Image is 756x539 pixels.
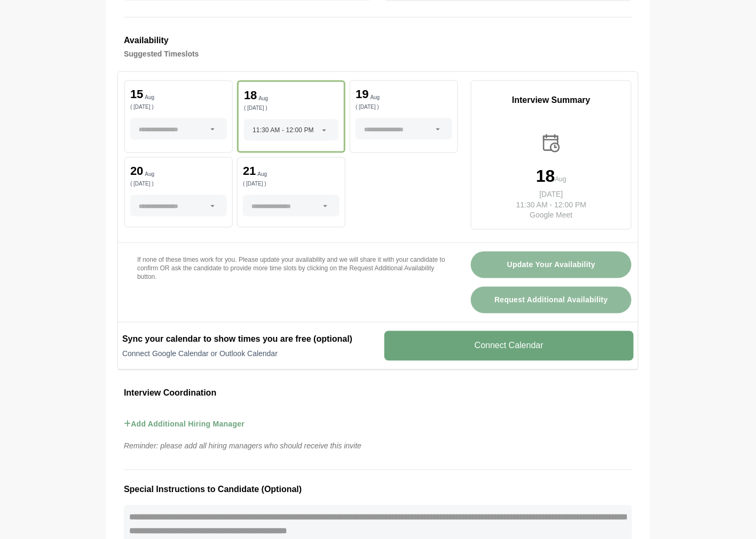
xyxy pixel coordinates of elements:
[508,199,595,210] p: 11:30 AM - 12:00 PM
[130,104,227,110] p: ( [DATE] )
[130,181,227,187] p: ( [DATE] )
[259,96,269,101] p: Aug
[244,106,338,111] p: ( [DATE] )
[145,95,154,100] p: Aug
[356,89,368,100] p: 19
[124,409,245,440] button: Add Additional Hiring Manager
[356,104,452,110] p: ( [DATE] )
[243,181,340,187] p: ( [DATE] )
[555,174,566,184] p: Aug
[508,210,595,221] p: Google Meet
[471,94,631,107] p: Interview Summary
[471,287,632,313] button: Request Additional Availability
[130,89,143,100] p: 15
[124,483,632,497] h3: Special Instructions to Candidate (Optional)
[124,34,632,47] h3: Availability
[471,252,632,278] button: Update Your Availability
[253,119,314,141] span: 11:30 AM - 12:00 PM
[137,256,445,281] p: If none of these times work for you. Please update your availability and we will share it with yo...
[536,167,555,184] p: 18
[122,333,372,346] h2: Sync your calendar to show times you are free (optional)
[540,132,563,155] img: calender
[130,165,143,177] p: 20
[145,172,154,177] p: Aug
[371,95,380,100] p: Aug
[243,165,256,177] p: 21
[124,387,632,400] h3: Interview Coordination
[117,440,639,453] p: Reminder: please add all hiring managers who should receive this invite
[124,47,632,60] h4: Suggested Timeslots
[244,90,257,101] p: 18
[122,349,372,359] p: Connect Google Calendar or Outlook Calendar
[258,172,267,177] p: Aug
[384,331,634,361] v-button: Connect Calendar
[508,189,595,199] p: [DATE]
